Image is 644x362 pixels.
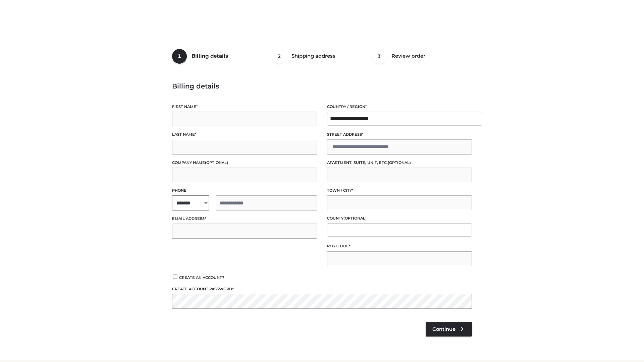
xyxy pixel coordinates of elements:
span: 3 [372,49,387,64]
label: Create account password [172,286,472,292]
span: (optional) [205,160,228,165]
span: 1 [172,49,187,64]
span: Review order [391,53,425,59]
label: Street address [327,131,472,138]
label: Apartment, suite, unit, etc. [327,160,472,166]
label: Postcode [327,243,472,249]
label: Country / Region [327,104,472,110]
span: Shipping address [291,53,335,59]
span: Billing details [192,53,228,59]
label: Phone [172,187,317,194]
label: First name [172,104,317,110]
label: Company name [172,160,317,166]
span: 2 [272,49,287,64]
label: County [327,215,472,222]
label: Email address [172,216,317,222]
span: (optional) [343,216,367,221]
label: Last name [172,131,317,138]
span: Create an account? [179,275,224,280]
label: Town / City [327,187,472,194]
a: Continue [426,322,472,337]
span: (optional) [388,160,411,165]
h3: Billing details [172,82,472,90]
span: Continue [432,326,455,332]
input: Create an account? [172,275,178,279]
